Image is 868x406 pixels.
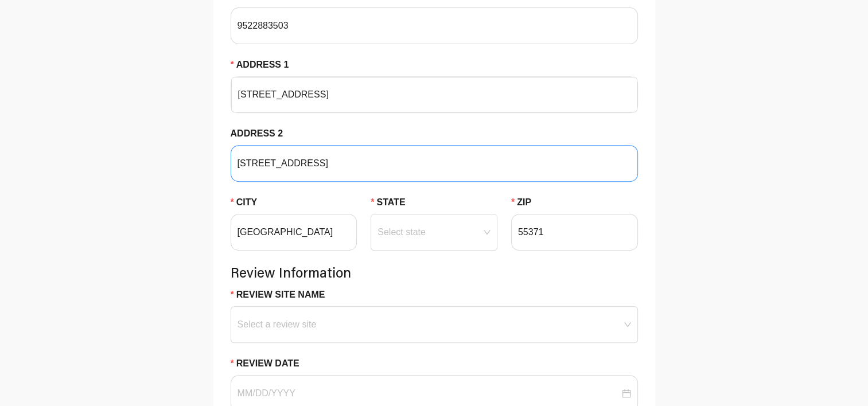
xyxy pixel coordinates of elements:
input: City [231,214,357,251]
input: Phone [231,7,638,44]
label: Zip [511,196,540,209]
input: Zip [511,214,638,251]
label: Address 1 [231,58,298,72]
label: City [231,196,266,209]
h4: Review Information [231,264,638,281]
input: Address 1 [238,77,630,112]
label: Address 2 [231,127,292,140]
label: State [371,196,414,209]
label: Review Site Name [231,288,334,302]
label: Review Date [231,357,309,370]
input: Address 2 [231,145,638,182]
input: Review Date [238,387,620,400]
